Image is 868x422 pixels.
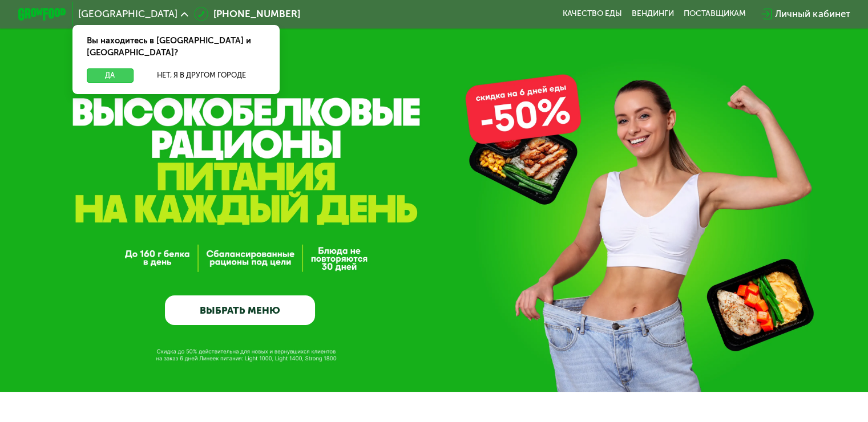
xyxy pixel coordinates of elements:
a: [PHONE_NUMBER] [194,7,300,21]
div: Личный кабинет [775,7,850,21]
a: ВЫБРАТЬ МЕНЮ [165,295,315,326]
a: Вендинги [632,9,674,19]
a: Качество еды [563,9,622,19]
div: поставщикам [684,9,746,19]
button: Нет, я в другом городе [138,68,265,83]
button: Да [87,68,133,83]
div: Вы находитесь в [GEOGRAPHIC_DATA] и [GEOGRAPHIC_DATA]? [72,25,280,68]
span: [GEOGRAPHIC_DATA] [78,9,177,19]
